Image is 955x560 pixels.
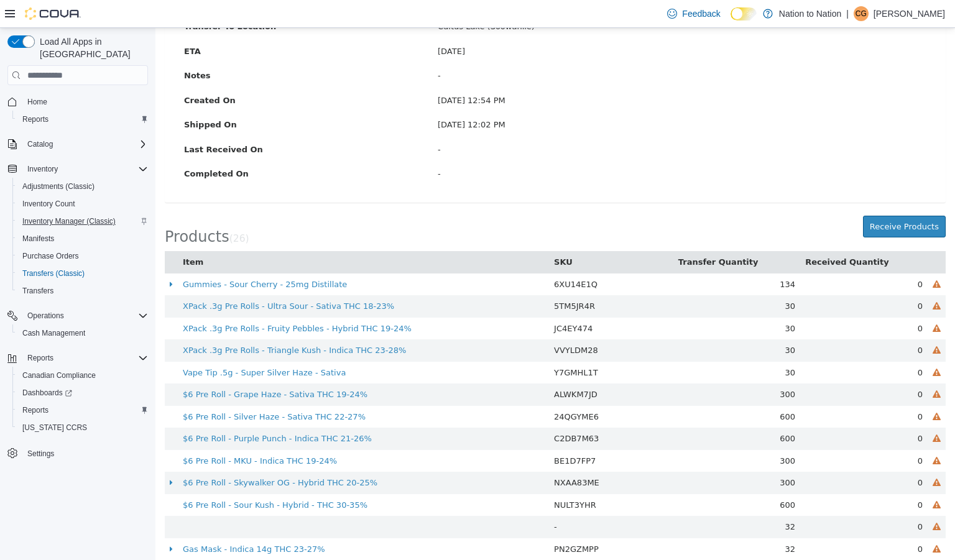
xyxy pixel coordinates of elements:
[27,97,47,107] span: Home
[624,362,640,371] span: 300
[22,269,85,278] span: Transfers (Classic)
[624,450,640,459] span: 300
[17,385,77,400] a: Dashboards
[624,384,640,393] span: 600
[27,472,212,482] a: $6 Pre Roll - Sour Kush - Hybrid - THC 30-35%
[17,179,99,194] a: Adjustments (Classic)
[762,318,767,327] span: 0
[22,351,148,365] span: Reports
[22,137,148,152] span: Catalog
[22,114,48,124] span: Reports
[854,6,869,21] div: Christa Gutierrez
[22,446,59,461] a: Settings
[624,472,640,482] span: 600
[650,228,736,241] button: Received Quantity
[17,385,148,400] span: Dashboards
[19,116,273,128] label: Last Received On
[27,353,53,363] span: Reports
[27,362,212,371] a: $6 Pre Roll - Grape Haze - Sativa THC 19-24%
[399,273,440,283] span: 5TM5JR4R
[27,139,53,149] span: Catalog
[17,214,148,229] span: Inventory Manager (Classic)
[399,318,443,327] span: VVYLDM28
[630,494,640,503] span: 32
[12,178,153,195] button: Adjustments (Classic)
[22,199,75,209] span: Inventory Count
[27,406,216,415] a: $6 Pre Roll - Purple Punch - Indica THC 21-26%
[22,162,63,177] button: Inventory
[2,160,153,178] button: Inventory
[2,444,153,462] button: Settings
[12,213,153,230] button: Inventory Manager (Classic)
[12,282,153,300] button: Transfers
[17,326,90,341] a: Cash Management
[17,368,148,383] span: Canadian Compliance
[762,428,767,438] span: 0
[27,273,239,283] a: XPack .3g Pre Rolls - Ultra Sour - Sativa THC 18-23%
[762,362,767,371] span: 0
[17,420,148,435] span: Washington CCRS
[22,405,48,415] span: Reports
[22,251,79,261] span: Purchase Orders
[27,164,58,174] span: Inventory
[682,7,720,20] span: Feedback
[762,516,767,526] span: 0
[2,93,153,111] button: Home
[399,428,440,438] span: BE1D7FP7
[399,228,420,241] button: SKU
[27,384,210,393] a: $6 Pre Roll - Silver Haze - Sativa THC 22-27%
[12,367,153,384] button: Canadian Compliance
[78,205,90,216] span: 26
[12,230,153,247] button: Manifests
[399,450,444,459] span: NXAA83ME
[27,296,256,305] a: XPack .3g Pre Rolls - Fruity Pebbles - Hybrid THC 19-24%
[399,406,443,415] span: C2DB7M63
[762,494,767,503] span: 0
[17,196,80,211] a: Inventory Count
[762,384,767,393] span: 0
[17,214,121,229] a: Inventory Manager (Classic)
[762,406,767,415] span: 0
[662,1,725,26] a: Feedback
[2,135,153,153] button: Catalog
[17,283,58,298] a: Transfers
[19,67,273,79] label: Created On
[779,6,841,21] p: Nation to Nation
[22,370,96,380] span: Canadian Compliance
[17,249,84,264] a: Purchase Orders
[22,137,58,152] button: Catalog
[22,216,116,226] span: Inventory Manager (Classic)
[399,494,402,503] span: -
[17,231,59,246] a: Manifests
[22,181,95,191] span: Adjustments (Classic)
[17,403,148,418] span: Reports
[12,402,153,419] button: Reports
[12,111,153,128] button: Reports
[399,296,437,305] span: JC4EY474
[22,308,148,323] span: Operations
[731,21,731,21] span: Dark Mode
[399,472,441,482] span: NULT3YHR
[273,67,780,79] div: [DATE] 12:54 PM
[27,311,64,321] span: Operations
[22,423,87,433] span: [US_STATE] CCRS
[273,42,780,54] div: -
[17,266,90,281] a: Transfers (Classic)
[22,286,53,296] span: Transfers
[762,450,767,459] span: 0
[22,234,54,244] span: Manifests
[630,340,640,349] span: 30
[27,228,50,241] button: Item
[399,384,443,393] span: 24QGYME6
[17,368,101,383] a: Canadian Compliance
[27,516,170,526] a: Gas Mask - Indica 14g THC 23-27%
[762,273,767,283] span: 0
[12,384,153,402] a: Dashboards
[27,318,251,327] a: XPack .3g Pre Rolls - Triangle Kush - Indica THC 23-28%
[17,231,148,246] span: Manifests
[27,450,222,459] a: $6 Pre Roll - Skywalker OG - Hybrid THC 20-25%
[399,340,443,349] span: Y7GMHL1T
[762,296,767,305] span: 0
[22,94,52,109] a: Home
[762,252,767,261] span: 0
